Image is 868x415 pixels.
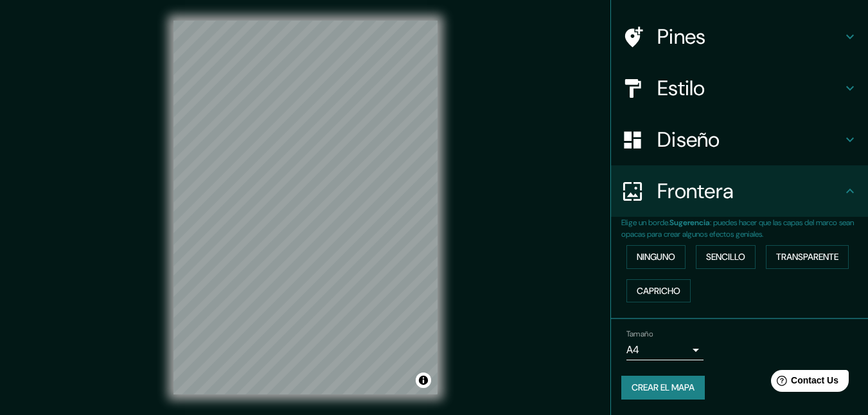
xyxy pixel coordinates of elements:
button: Transparente [766,245,849,269]
iframe: Help widget launcher [754,365,854,401]
div: A4 [626,340,704,360]
div: Diseño [611,114,868,165]
canvas: Mapa [173,21,438,394]
h4: Estilo [657,75,842,101]
button: Capricho [626,279,691,303]
font: Crear el mapa [632,380,695,396]
font: Capricho [637,283,680,299]
h4: Diseño [657,127,842,152]
b: Sugerencia [669,217,710,228]
font: Transparente [776,249,838,265]
font: Sencillo [706,249,745,265]
div: Pines [611,11,868,62]
div: Frontera [611,165,868,217]
h4: Frontera [657,178,842,204]
font: Ninguno [637,249,675,265]
button: Alternar atribución [416,373,431,388]
label: Tamaño [626,329,653,340]
button: Crear el mapa [621,376,705,400]
div: Estilo [611,62,868,114]
p: Elige un borde. : puedes hacer que las capas del marco sean opacas para crear algunos efectos gen... [621,217,868,240]
h4: Pines [657,24,842,50]
button: Ninguno [626,245,686,269]
button: Sencillo [696,245,756,269]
